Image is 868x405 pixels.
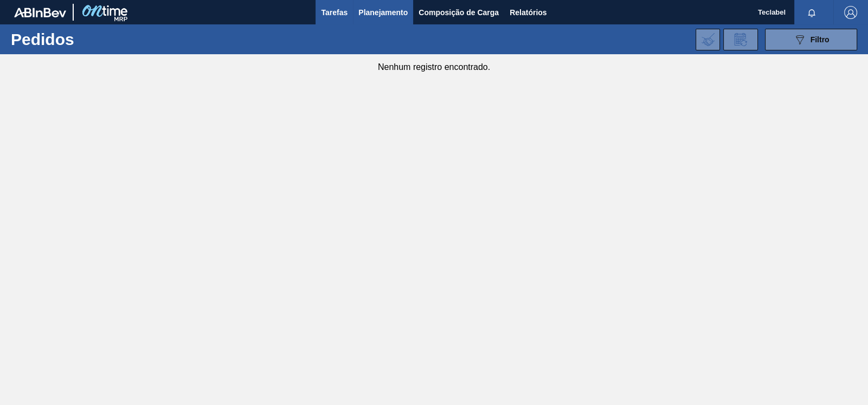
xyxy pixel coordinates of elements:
span: Planejamento [358,6,408,19]
div: Solicitação de Revisão de Pedidos [723,29,758,50]
img: Logout [844,6,857,19]
button: Filtro [765,29,857,50]
button: Notificações [794,5,829,20]
img: TNhmsLtSVTkK8tSr43FrP2fwEKptu5GPRR3wAAAABJRU5ErkJggg== [14,8,66,17]
span: Tarefas [321,6,348,19]
div: Importar Negociações dos Pedidos [696,29,720,50]
span: Composição de Carga [419,6,499,19]
span: Relatórios [510,6,546,19]
h1: Pedidos [11,33,168,46]
span: Filtro [811,35,830,44]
